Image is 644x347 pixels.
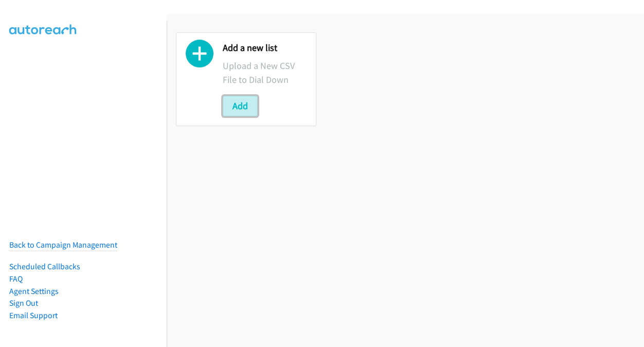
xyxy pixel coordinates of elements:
a: Email Support [9,310,58,320]
a: FAQ [9,274,23,284]
a: Agent Settings [9,286,59,296]
a: Sign Out [9,298,38,308]
h2: Add a new list [223,42,307,54]
p: Upload a New CSV File to Dial Down [223,59,307,86]
button: Add [223,96,258,116]
a: Scheduled Callbacks [9,262,80,271]
a: Back to Campaign Management [9,240,117,250]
